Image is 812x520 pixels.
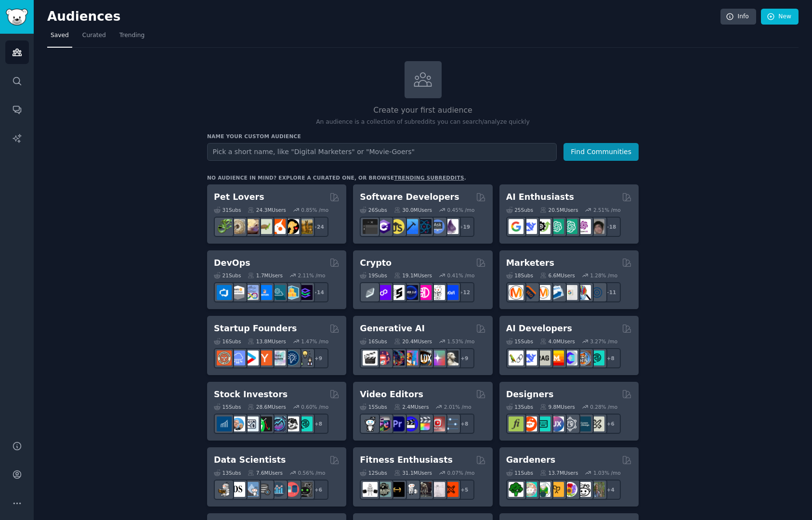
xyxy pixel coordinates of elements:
[506,403,533,410] div: 13 Sub s
[589,219,604,234] img: ArtificalIntelligence
[390,482,405,497] img: workout
[417,416,432,431] img: finalcutpro
[417,285,432,300] img: defiblockchain
[601,282,621,302] div: + 11
[284,351,299,365] img: Entrepreneurship
[394,469,432,476] div: 31.1M Users
[430,285,445,300] img: CryptoNews
[207,133,639,140] h3: Name your custom audience
[257,416,272,431] img: Trading
[360,257,392,269] h2: Crypto
[119,31,144,40] span: Trending
[444,219,458,234] img: elixir
[301,403,328,410] div: 0.60 % /mo
[214,257,250,269] h2: DevOps
[403,219,418,234] img: iOSProgramming
[214,454,286,466] h2: Data Scientists
[430,482,445,497] img: physicaltherapy
[536,219,550,234] img: AItoolsCatalog
[284,416,299,431] img: swingtrading
[563,285,577,300] img: googleads
[593,469,621,476] div: 1.03 % /mo
[549,482,564,497] img: GardeningUK
[376,482,391,497] img: GymMotivation
[506,469,533,476] div: 11 Sub s
[217,416,232,431] img: dividends
[230,482,245,497] img: datascience
[271,416,286,431] img: StocksAndTrading
[589,285,604,300] img: OnlineMarketing
[444,285,458,300] img: defi_
[248,403,286,410] div: 28.6M Users
[454,282,474,302] div: + 12
[417,351,432,365] img: FluxAI
[549,351,564,365] img: MistralAI
[403,351,418,365] img: sdforall
[720,9,756,25] a: Info
[454,480,474,500] div: + 5
[271,351,286,365] img: indiehackers
[308,282,328,302] div: + 14
[360,191,459,203] h2: Software Developers
[394,338,432,345] div: 20.4M Users
[244,351,259,365] img: startup
[403,416,418,431] img: VideoEditors
[207,104,639,117] h2: Create your first audience
[444,351,458,365] img: DreamBooth
[244,219,259,234] img: leopardgeckos
[417,482,432,497] img: fitness30plus
[257,219,272,234] img: turtle
[376,416,391,431] img: editors
[589,351,604,365] img: AIDevelopersSociety
[308,217,328,237] div: + 24
[360,389,423,401] h2: Video Editors
[522,219,537,234] img: DeepSeek
[390,351,405,365] img: deepdream
[522,482,537,497] img: succulents
[363,351,378,365] img: aivideo
[376,351,391,365] img: dalle2
[230,416,245,431] img: ValueInvesting
[761,9,799,25] a: New
[444,482,458,497] img: personaltraining
[576,285,591,300] img: MarketingResearch
[509,416,524,431] img: typography
[447,338,475,345] div: 1.53 % /mo
[363,416,378,431] img: gopro
[6,9,28,26] img: GummySearch logo
[207,143,557,161] input: Pick a short name, like "Digital Marketers" or "Movie-Goers"
[298,272,326,279] div: 2.11 % /mo
[536,416,550,431] img: UI_Design
[576,351,591,365] img: llmops
[394,175,464,181] a: trending subreddits
[390,219,405,234] img: learnjavascript
[298,469,326,476] div: 0.56 % /mo
[271,219,286,234] img: cockatiel
[590,272,617,279] div: 1.28 % /mo
[506,454,556,466] h2: Gardeners
[506,272,533,279] div: 18 Sub s
[506,389,554,401] h2: Designers
[360,403,387,410] div: 15 Sub s
[248,469,283,476] div: 7.6M Users
[257,351,272,365] img: ycombinator
[536,285,550,300] img: AskMarketing
[390,285,405,300] img: ethstaker
[589,416,604,431] img: UX_Design
[394,207,432,213] div: 30.0M Users
[601,480,621,500] div: + 4
[522,351,537,365] img: DeepSeek
[214,191,264,203] h2: Pet Lovers
[298,416,313,431] img: technicalanalysis
[298,285,313,300] img: PlatformEngineers
[214,272,241,279] div: 21 Sub s
[563,143,639,161] button: Find Communities
[576,482,591,497] img: UrbanGardening
[506,323,572,335] h2: AI Developers
[540,469,578,476] div: 13.7M Users
[360,207,387,213] div: 26 Sub s
[47,9,720,25] h2: Audiences
[589,482,604,497] img: GardenersWorld
[590,338,617,345] div: 3.27 % /mo
[403,482,418,497] img: weightroom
